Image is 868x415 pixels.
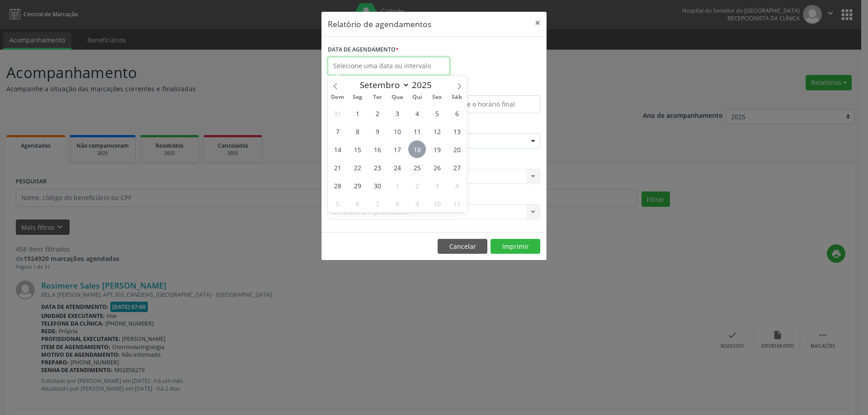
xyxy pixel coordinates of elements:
input: Selecione o horário final [436,95,540,113]
span: Setembro 22, 2025 [349,159,366,176]
span: Setembro 11, 2025 [408,122,426,140]
button: Close [528,12,547,34]
span: Setembro 19, 2025 [428,140,446,158]
span: Setembro 13, 2025 [448,122,466,140]
span: Outubro 11, 2025 [448,195,466,212]
span: Setembro 29, 2025 [349,177,366,194]
span: Outubro 3, 2025 [428,177,446,194]
span: Setembro 8, 2025 [349,122,366,140]
label: ATÉ [436,81,540,95]
input: Year [410,79,439,91]
span: Setembro 15, 2025 [349,140,366,158]
span: Setembro 9, 2025 [368,122,386,140]
span: Setembro 3, 2025 [388,104,406,122]
span: Outubro 8, 2025 [388,195,406,212]
h5: Relatório de agendamentos [328,18,431,30]
span: Setembro 25, 2025 [408,159,426,176]
span: Qui [407,94,427,100]
span: Setembro 28, 2025 [329,177,346,194]
span: Setembro 4, 2025 [408,104,426,122]
span: Outubro 4, 2025 [448,177,466,194]
span: Setembro 16, 2025 [368,140,386,158]
span: Setembro 21, 2025 [329,159,346,176]
span: Outubro 9, 2025 [408,195,426,212]
span: Outubro 10, 2025 [428,195,446,212]
span: Setembro 17, 2025 [388,140,406,158]
span: Setembro 14, 2025 [329,140,346,158]
span: Outubro 6, 2025 [349,195,366,212]
button: Imprimir [491,239,540,254]
label: DATA DE AGENDAMENTO [328,43,399,57]
span: Sáb [447,94,467,100]
input: Selecione uma data ou intervalo [328,57,450,75]
span: Setembro 23, 2025 [368,159,386,176]
span: Ter [368,94,387,100]
span: Setembro 24, 2025 [388,159,406,176]
span: Setembro 7, 2025 [329,122,346,140]
span: Setembro 30, 2025 [368,177,386,194]
span: Qua [387,94,407,100]
span: Outubro 7, 2025 [368,195,386,212]
span: Setembro 2, 2025 [368,104,386,122]
button: Cancelar [438,239,487,254]
span: Agosto 31, 2025 [329,104,346,122]
span: Setembro 20, 2025 [448,140,466,158]
span: Seg [348,94,368,100]
span: Setembro 27, 2025 [448,159,466,176]
span: Dom [328,94,348,100]
span: Sex [427,94,447,100]
span: Outubro 1, 2025 [388,177,406,194]
span: Setembro 5, 2025 [428,104,446,122]
select: Month [355,79,410,91]
span: Outubro 2, 2025 [408,177,426,194]
span: Setembro 26, 2025 [428,159,446,176]
span: Setembro 10, 2025 [388,122,406,140]
span: Setembro 6, 2025 [448,104,466,122]
span: Setembro 18, 2025 [408,140,426,158]
span: Setembro 1, 2025 [349,104,366,122]
span: Outubro 5, 2025 [329,195,346,212]
span: Setembro 12, 2025 [428,122,446,140]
